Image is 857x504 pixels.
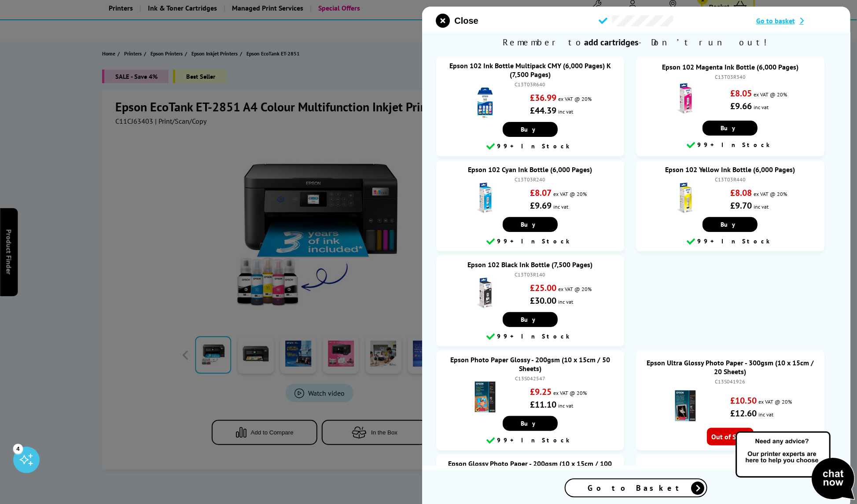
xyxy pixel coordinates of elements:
[450,355,610,373] a: Epson Photo Paper Glossy - 200gsm (10 x 15cm / 50 Sheets)
[730,88,752,99] strong: £8.05
[558,108,573,115] span: inc vat
[530,92,556,103] strong: £36.99
[470,183,500,213] img: Epson 102 Cyan Ink Bottle (6,000 Pages)
[707,428,754,445] span: Out of Stock
[730,408,757,419] strong: £12.60
[645,176,815,183] div: C13T03R440
[730,395,757,406] strong: £10.50
[468,165,592,174] a: Epson 102 Cyan Ink Bottle (6,000 Pages)
[558,402,573,409] span: inc vat
[470,278,500,309] img: Epson 102 Black Ink Bottle (7,500 Pages)
[670,83,701,114] img: Epson 102 Magenta Ink Bottle (6,000 Pages)
[530,386,552,397] strong: £9.25
[662,63,798,71] a: Epson 102 Magenta Ink Bottle (6,000 Pages)
[521,316,540,324] span: Buy
[721,124,739,132] span: Buy
[530,200,552,211] strong: £9.69
[721,221,739,228] span: Buy
[553,191,587,197] span: ex VAT @ 20%
[730,200,752,211] strong: £9.70
[558,96,592,102] span: ex VAT @ 20%
[449,61,611,79] a: Epson 102 Ink Bottle Multipack CMY (6,000 Pages) K (7,500 Pages)
[730,187,752,199] strong: £8.08
[584,37,638,48] b: add cartridges
[670,390,701,421] img: Epson Ultra Glossy Photo Paper - 300gsm (10 x 15cm / 20 Sheets)
[565,478,707,497] a: Go to Basket
[521,221,540,228] span: Buy
[640,140,820,151] div: 99+ In Stock
[640,236,820,247] div: 99+ In Stock
[734,430,857,502] img: Open Live Chat window
[445,81,615,88] div: C13T03R640
[445,176,615,183] div: C13T03R240
[758,398,792,405] span: ex VAT @ 20%
[530,187,552,199] strong: £8.07
[530,399,556,410] strong: £11.10
[445,375,615,382] div: C13S042547
[754,91,787,98] span: ex VAT @ 20%
[645,74,815,80] div: C13T03R340
[530,295,556,306] strong: £30.00
[754,104,769,110] span: inc vat
[441,236,620,247] div: 99+ In Stock
[530,282,556,294] strong: £25.00
[670,183,701,213] img: Epson 102 Yellow Ink Bottle (6,000 Pages)
[470,382,500,412] img: Epson Photo Paper Glossy - 200gsm (10 x 15cm / 50 Sheets)
[558,286,592,292] span: ex VAT @ 20%
[730,100,752,112] strong: £9.66
[647,358,814,376] a: Epson Ultra Glossy Photo Paper - 300gsm (10 x 15cm / 20 Sheets)
[756,16,795,25] span: Go to basket
[445,271,615,278] div: C13T03R140
[436,14,478,28] button: close modal
[422,32,851,52] span: Remember to - Don’t run out!
[754,191,787,197] span: ex VAT @ 20%
[448,459,612,477] a: Epson Glossy Photo Paper - 200gsm (10 x 15cm / 100 Sheets)
[521,419,540,427] span: Buy
[665,165,795,174] a: Epson 102 Yellow Ink Bottle (6,000 Pages)
[441,331,620,342] div: 99+ In Stock
[553,203,568,210] span: inc vat
[553,390,587,396] span: ex VAT @ 20%
[470,88,500,118] img: Epson 102 Ink Bottle Multipack CMY (6,000 Pages) K (7,500 Pages)
[467,260,592,269] a: Epson 102 Black Ink Bottle (7,500 Pages)
[756,16,836,25] a: Go to basket
[645,378,815,385] div: C13S041926
[657,464,804,472] a: Epson Business Paper - 80gsm (A4 / 500 Sheets)
[441,141,620,152] div: 99+ In Stock
[758,411,773,418] span: inc vat
[455,16,478,26] span: Close
[754,203,769,210] span: inc vat
[441,435,620,446] div: 99+ In Stock
[13,444,23,453] div: 4
[558,298,573,305] span: inc vat
[588,483,684,493] span: Go to Basket
[521,125,540,133] span: Buy
[530,105,556,116] strong: £44.39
